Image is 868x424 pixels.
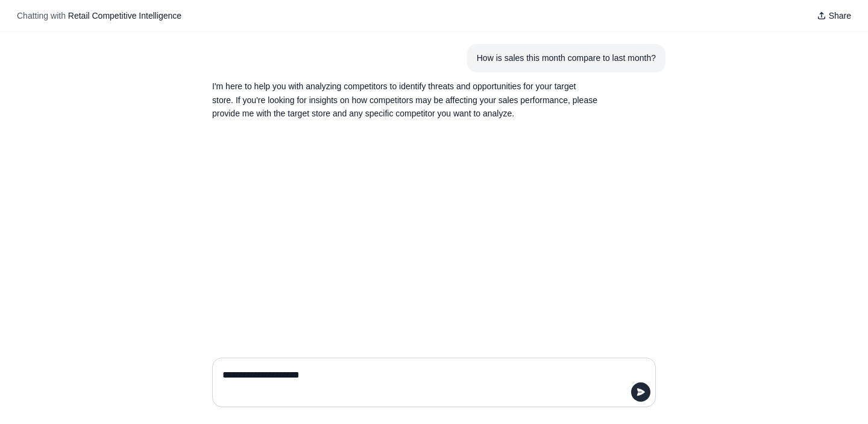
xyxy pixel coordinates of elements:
[829,10,851,22] span: Share
[12,7,186,24] button: Chatting with Retail Competitive Intelligence
[477,51,656,65] div: How is sales this month compare to last month?
[68,11,181,21] span: Retail Competitive Intelligence
[212,80,598,121] p: I'm here to help you with analyzing competitors to identify threats and opportunities for your ta...
[812,7,856,24] button: Share
[17,10,66,22] span: Chatting with
[203,72,608,128] section: Response
[467,44,665,72] section: User message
